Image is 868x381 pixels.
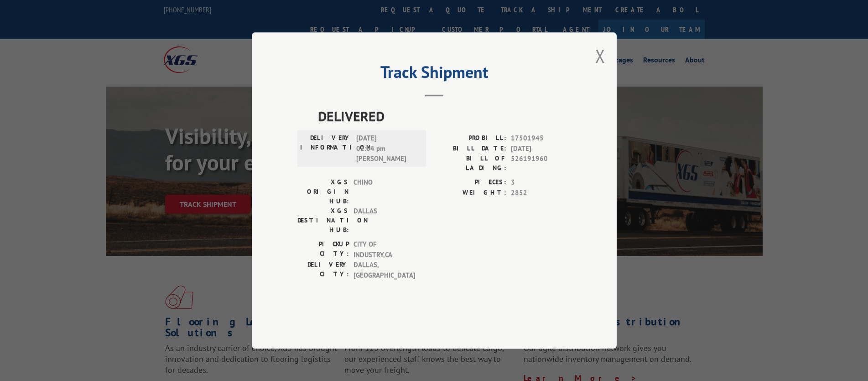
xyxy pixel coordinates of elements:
[434,188,506,198] label: WEIGHT:
[353,260,415,280] span: DALLAS , [GEOGRAPHIC_DATA]
[511,188,571,198] span: 2852
[356,133,418,164] span: [DATE] 02:04 pm [PERSON_NAME]
[297,239,349,260] label: PICKUP CITY:
[297,260,349,280] label: DELIVERY CITY:
[511,133,571,144] span: 17501945
[434,154,506,173] label: BILL OF LADING:
[595,44,605,68] button: Close modal
[511,154,571,173] span: 526191960
[353,206,415,235] span: DALLAS
[434,177,506,188] label: PIECES:
[353,177,415,206] span: CHINO
[353,239,415,260] span: CITY OF INDUSTRY , CA
[511,144,571,154] span: [DATE]
[511,177,571,188] span: 3
[297,177,349,206] label: XGS ORIGIN HUB:
[318,106,571,126] span: DELIVERED
[297,206,349,235] label: XGS DESTINATION HUB:
[434,144,506,154] label: BILL DATE:
[434,133,506,144] label: PROBILL:
[300,133,352,164] label: DELIVERY INFORMATION:
[297,66,571,83] h2: Track Shipment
